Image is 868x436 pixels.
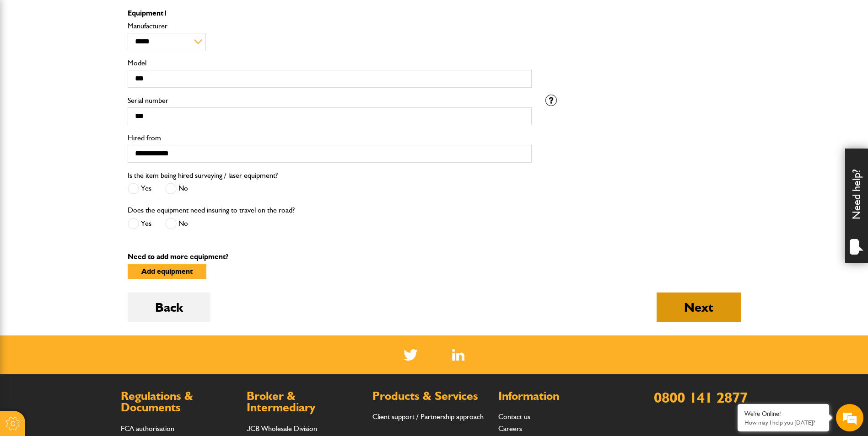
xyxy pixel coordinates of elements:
a: LinkedIn [452,349,464,361]
label: No [165,183,188,194]
h2: Information [498,390,615,402]
label: Hired from [128,134,532,142]
label: Serial number [128,97,532,104]
label: Model [128,59,532,67]
label: Does the equipment need insuring to travel on the road? [128,207,295,214]
a: Careers [498,424,522,433]
button: Back [128,292,210,322]
div: Need help? [845,149,868,263]
h2: Regulations & Documents [121,390,237,414]
a: 0800 141 2877 [654,388,748,406]
label: Manufacturer [128,22,532,30]
a: JCB Wholesale Division [247,424,317,433]
span: 1 [163,9,167,17]
p: Equipment [128,10,532,17]
div: We're Online! [744,410,822,418]
button: Add equipment [128,264,206,279]
img: Linked In [452,349,464,361]
div: Chat with us now [48,51,154,63]
label: No [165,218,188,229]
button: Next [657,292,741,322]
h2: Products & Services [372,390,489,402]
label: Is the item being hired surveying / laser equipment? [128,172,278,179]
h2: Broker & Intermediary [247,390,363,414]
input: Enter your last name [12,85,167,105]
a: Client support / Partnership approach [372,412,484,421]
a: Contact us [498,412,530,421]
p: How may I help you today? [744,419,822,426]
textarea: Type your message and hit 'Enter' [12,165,167,274]
div: Minimize live chat window [150,5,172,27]
label: Yes [128,183,151,194]
input: Enter your email address [12,112,167,132]
label: Yes [128,218,151,229]
input: Enter your phone number [12,138,167,159]
a: FCA authorisation [121,424,174,433]
p: Need to add more equipment? [128,253,741,261]
em: Start Chat [124,282,166,294]
img: Twitter [404,349,418,361]
img: d_20077148190_company_1631870298795_20077148190 [16,51,38,64]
